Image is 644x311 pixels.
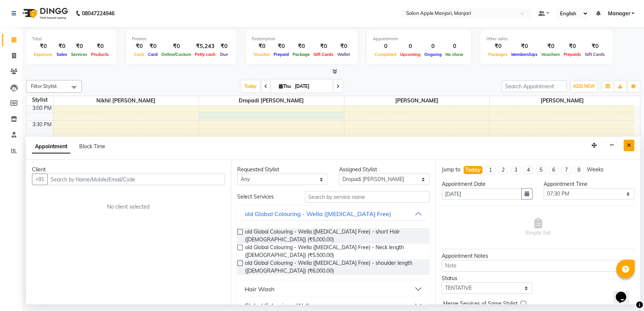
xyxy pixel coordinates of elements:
[252,42,272,51] div: ₹0
[32,42,55,51] div: ₹0
[486,42,509,51] div: ₹0
[55,52,69,57] span: Sales
[373,36,465,42] div: Appointment
[573,83,595,89] span: ADD NEW
[245,285,274,293] div: Hair Wash
[89,52,111,57] span: Products
[442,166,460,174] div: Jump to
[511,166,521,174] li: 3
[335,52,352,57] span: Wallet
[79,143,105,150] span: Block Time
[55,42,69,51] div: ₹0
[312,42,335,51] div: ₹0
[19,3,70,24] img: logo
[199,96,344,105] span: Dropadi [PERSON_NAME]
[193,42,218,51] div: ₹5,243
[490,96,635,105] span: [PERSON_NAME]
[608,10,630,18] span: Manager
[32,166,225,174] div: Client
[293,81,330,92] input: 2025-09-04
[373,42,398,51] div: 0
[32,36,111,42] div: Total
[291,42,312,51] div: ₹0
[272,42,291,51] div: ₹0
[509,42,540,51] div: ₹0
[442,252,634,260] div: Appointment Notes
[291,52,312,57] span: Package
[245,228,424,244] span: old Global Colouring - Wella ([MEDICAL_DATA] Free) - short Hair ([DEMOGRAPHIC_DATA]) (₹5,000.00)
[277,83,293,89] span: Thu
[335,42,352,51] div: ₹0
[31,83,57,89] span: Filter Stylist
[444,42,465,51] div: 0
[312,52,335,57] span: Gift Cards
[571,81,597,92] button: ADD NEW
[624,140,634,151] button: Close
[442,274,532,282] div: Status
[146,42,160,51] div: ₹0
[193,52,218,57] span: Petty cash
[245,244,424,259] span: old Global Colouring - Wella ([MEDICAL_DATA] Free) - Neck length ([DEMOGRAPHIC_DATA]) (₹5,500.00)
[540,42,562,51] div: ₹0
[583,42,607,51] div: ₹0
[272,52,291,57] span: Prepaid
[562,42,583,51] div: ₹0
[32,174,48,185] button: +91
[561,166,571,174] li: 7
[160,42,193,51] div: ₹0
[132,36,231,42] div: Finance
[613,281,637,304] iframe: chat widget
[47,174,225,185] input: Search by Name/Mobile/Email/Code
[241,80,260,92] span: Today
[54,96,199,105] span: Nikhil [PERSON_NAME]
[339,166,429,174] div: Assigned Stylist
[245,209,391,218] div: old Global Colouring - Wella ([MEDICAL_DATA] Free)
[32,52,55,57] span: Expenses
[218,52,230,57] span: Due
[344,96,489,105] span: [PERSON_NAME]
[305,191,429,203] input: Search by service name
[486,166,495,174] li: 1
[69,42,89,51] div: ₹0
[486,36,607,42] div: Other sales
[132,52,146,57] span: Cash
[31,121,53,128] div: 3:30 PM
[237,166,328,174] div: Requested Stylist
[583,52,607,57] span: Gift Cards
[587,166,603,174] div: Weeks
[398,42,422,51] div: 0
[373,52,398,57] span: Completed
[444,52,465,57] span: No show
[544,180,634,188] div: Appointment Time
[31,104,53,112] div: 3:00 PM
[252,36,352,42] div: Redemption
[160,52,193,57] span: Online/Custom
[442,180,532,188] div: Appointment Date
[252,52,272,57] span: Voucher
[509,52,540,57] span: Memberships
[524,166,533,174] li: 4
[132,42,146,51] div: ₹0
[536,166,546,174] li: 5
[82,3,115,24] b: 08047224946
[502,80,567,92] input: Search Appointment
[422,52,444,57] span: Ongoing
[26,96,53,104] div: Stylist
[69,52,89,57] span: Services
[50,203,207,211] div: No client selected
[146,52,160,57] span: Card
[240,207,427,220] button: old Global Colouring - Wella ([MEDICAL_DATA] Free)
[398,52,422,57] span: Upcoming
[526,218,551,237] span: Empty list
[562,52,583,57] span: Prepaids
[498,166,508,174] li: 2
[442,188,522,200] input: yyyy-mm-dd
[422,42,444,51] div: 0
[245,301,313,310] div: Global Colouring - Wella
[540,52,562,57] span: Vouchers
[32,140,70,153] span: Appointment
[240,282,427,296] button: Hair Wash
[465,166,481,174] div: Today
[89,42,111,51] div: ₹0
[574,166,584,174] li: 8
